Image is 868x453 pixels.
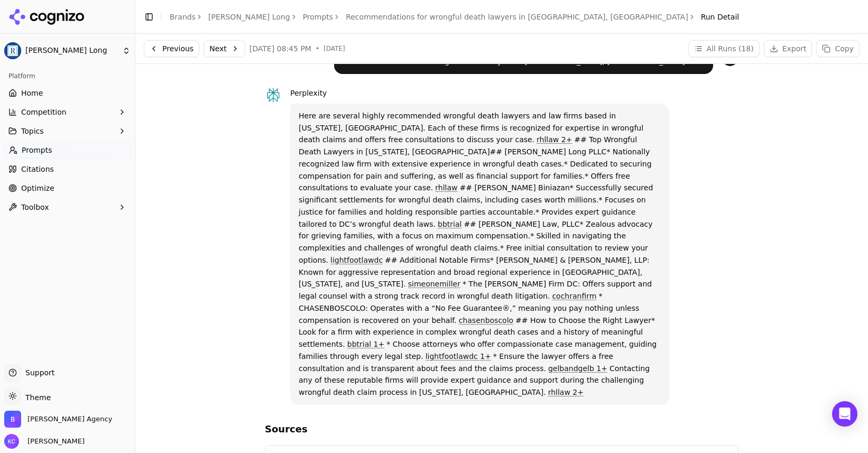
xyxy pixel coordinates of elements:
a: rhllaw 2+ [537,135,572,144]
img: Kristine Cunningham [4,434,19,449]
span: Toolbox [21,202,49,212]
a: bbtrial 1+ [347,340,384,348]
button: Competition [4,104,131,121]
span: Prompts [22,145,52,155]
button: Copy [816,40,860,57]
a: rhllaw [435,183,457,192]
span: [DATE] [324,44,345,53]
a: [PERSON_NAME] Long [208,12,290,22]
span: [PERSON_NAME] Long [25,46,118,56]
span: [DATE] 08:45 PM [250,43,311,54]
a: Prompts [303,12,334,22]
a: gelbandgelb 1+ [548,364,607,373]
h3: Sources [265,422,738,437]
button: Previous [144,40,199,57]
button: Open user button [4,434,85,449]
a: Citations [4,161,131,178]
span: Competition [21,107,67,117]
span: • [316,44,319,53]
span: Home [21,88,43,98]
span: Optimize [21,183,54,193]
a: lightfootlawdc [330,256,383,264]
p: Here are several highly recommended wrongful death lawyers and law firms based in [US_STATE], [GE... [299,110,661,399]
span: Perplexity [290,89,327,97]
button: Toolbox [4,199,131,216]
a: simeonemiller [408,280,460,288]
button: All Runs (18) [688,40,760,57]
div: Platform [4,68,131,85]
a: bbtrial [438,220,461,228]
span: [PERSON_NAME] [23,437,85,446]
nav: breadcrumb [170,12,739,22]
span: Bob Agency [27,414,112,424]
img: Bob Agency [4,411,21,428]
a: Brands [170,13,196,21]
button: Open organization switcher [4,411,112,428]
span: Support [21,367,54,378]
span: Theme [21,393,51,402]
span: Topics [21,126,44,136]
a: Optimize [4,180,131,197]
img: Regan Zambri Long [4,42,21,59]
span: Run Detail [701,12,740,22]
button: Export [764,40,812,57]
a: Home [4,85,131,101]
button: Next [204,40,245,57]
a: Prompts [4,142,131,159]
div: Open Intercom Messenger [832,401,857,427]
a: rhllaw 2+ [548,388,584,396]
a: cochranfirm [552,292,596,300]
a: Recommendations for wrongful death lawyers in [GEOGRAPHIC_DATA], [GEOGRAPHIC_DATA] [346,12,688,22]
span: Citations [21,164,54,174]
a: lightfootlawdc 1+ [426,352,491,360]
button: Topics [4,123,131,140]
a: chasenboscolo [459,316,513,325]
